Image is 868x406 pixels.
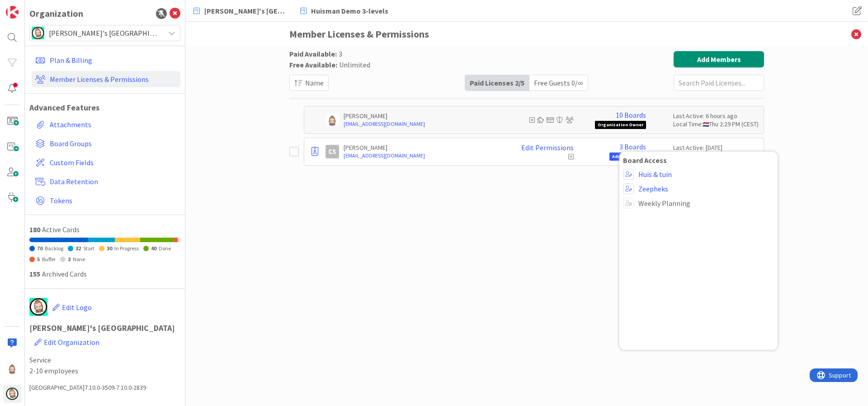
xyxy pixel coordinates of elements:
[465,75,529,91] div: Paid Licenses 2 / 5
[616,111,646,119] a: 10 Boards
[638,185,668,193] a: Zeepheks
[289,60,337,69] span: Free Available:
[32,192,180,209] a: Tokens
[29,103,180,113] h1: Advanced Features
[529,75,587,91] div: Free Guests 0 / ∞
[73,256,85,263] span: None
[673,143,759,152] div: Last Active: [DATE]
[619,143,646,151] a: 3 Boards
[29,383,180,392] div: [GEOGRAPHIC_DATA] 7.10.0-3509-7.10.0-2839
[339,60,370,69] span: Unlimited
[159,245,171,252] span: Done
[325,145,339,158] div: cs
[50,195,177,206] span: Tokens
[674,75,764,91] input: Search Paid Licenses...
[204,5,287,16] span: [PERSON_NAME]'s [GEOGRAPHIC_DATA]
[595,121,646,129] span: Organization Owner
[151,245,156,252] span: 40
[32,27,44,39] img: avatar
[344,152,501,160] a: [EMAIL_ADDRESS][DOMAIN_NAME]
[32,116,180,133] a: Attachments
[344,112,501,120] p: [PERSON_NAME]
[32,71,180,87] a: Member Licenses & Permissions
[62,303,92,312] span: Edit Logo
[521,143,574,152] a: Edit Permissions
[289,75,329,91] button: Name
[673,120,759,128] div: Local Time: Thu 2:29 PM (CEST)
[623,156,774,164] div: Board Access
[29,324,180,352] h1: [PERSON_NAME]'s [GEOGRAPHIC_DATA]
[107,245,112,252] span: 30
[32,52,180,68] a: Plan & Billing
[45,245,63,252] span: Backlog
[83,245,94,252] span: Start
[29,365,180,376] span: 2-10 employees
[6,387,19,400] img: avatar
[703,122,709,127] img: nl.png
[37,245,42,252] span: 70
[50,157,177,168] span: Custom Fields
[29,298,47,316] img: avatar
[32,135,180,152] a: Board Groups
[674,51,764,67] button: Add Members
[32,173,180,190] a: Data Retention
[311,5,388,16] span: Huisman Demo 3-levels
[295,3,394,19] a: Huisman Demo 3-levels
[188,3,292,19] a: [PERSON_NAME]'s [GEOGRAPHIC_DATA]
[37,256,40,263] span: 5
[75,245,81,252] span: 32
[344,120,501,128] a: [EMAIL_ADDRESS][DOMAIN_NAME]
[114,245,139,252] span: In Progress
[29,269,40,278] span: 155
[289,49,337,58] span: Paid Available:
[50,176,177,187] span: Data Retention
[6,362,19,375] img: Rv
[42,256,56,263] span: Buffer
[344,143,501,152] p: [PERSON_NAME]
[34,333,100,352] button: Edit Organization
[32,154,180,171] a: Custom Fields
[305,77,324,88] span: Name
[44,338,99,347] span: Edit Organization
[29,7,83,20] div: Organization
[52,298,92,317] button: Edit Logo
[29,354,180,365] span: Service
[29,225,40,234] span: 180
[6,6,19,19] img: Visit kanbanzone.com
[638,170,672,178] a: Huis & tuin
[325,113,339,127] img: Rv
[49,27,160,39] span: [PERSON_NAME]'s [GEOGRAPHIC_DATA]
[339,49,342,58] span: 3
[289,22,764,47] h3: Member Licenses & Permissions
[29,224,180,235] div: Active Cards
[29,268,180,279] div: Archived Cards
[19,1,41,12] span: Support
[50,138,177,149] span: Board Groups
[673,112,759,120] div: Last Active: 6 hours ago
[68,256,71,263] span: 3
[638,199,774,207] span: Weekly Planning
[609,153,646,161] span: Administrator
